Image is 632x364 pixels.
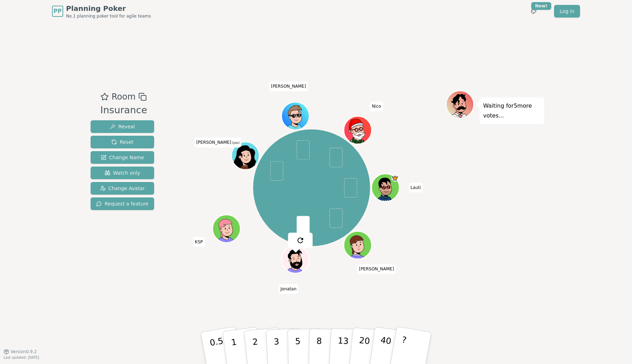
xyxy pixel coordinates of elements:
[100,185,145,192] span: Change Avatar
[105,169,140,176] span: Watch only
[100,90,109,103] button: Add as favourite
[91,197,154,210] button: Request a feature
[391,175,399,182] span: Lauti is the host
[52,4,151,19] a: PPPlanning PokerNo.1 planning poker tool for agile teams
[4,356,39,359] span: Last updated: [DATE]
[296,236,304,245] img: reset
[554,5,580,18] a: Log in
[112,90,136,103] span: Room
[370,102,383,112] span: Click to change your name
[232,143,258,169] button: Click to change your avatar
[111,139,133,146] span: Reset
[110,123,135,130] span: Reveal
[231,142,240,145] span: (you)
[91,182,154,195] button: Change Avatar
[66,4,151,13] span: Planning Poker
[101,154,144,161] span: Change Name
[96,200,149,207] span: Request a feature
[91,167,154,179] button: Watch only
[53,7,61,15] span: PP
[269,81,308,91] span: Click to change your name
[531,2,551,10] div: New!
[91,120,154,133] button: Reveal
[91,136,154,148] button: Reset
[193,237,205,247] span: Click to change your name
[66,13,151,19] span: No.1 planning poker tool for agile teams
[409,183,423,193] span: Click to change your name
[100,103,147,117] div: Insurance
[357,264,396,274] span: Click to change your name
[91,151,154,164] button: Change Name
[279,284,298,294] span: Click to change your name
[483,101,541,121] p: Waiting for 5 more votes...
[11,349,37,355] span: Version 0.9.2
[527,5,540,18] button: New!
[195,138,241,148] span: Click to change your name
[4,349,37,355] button: Version0.9.2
